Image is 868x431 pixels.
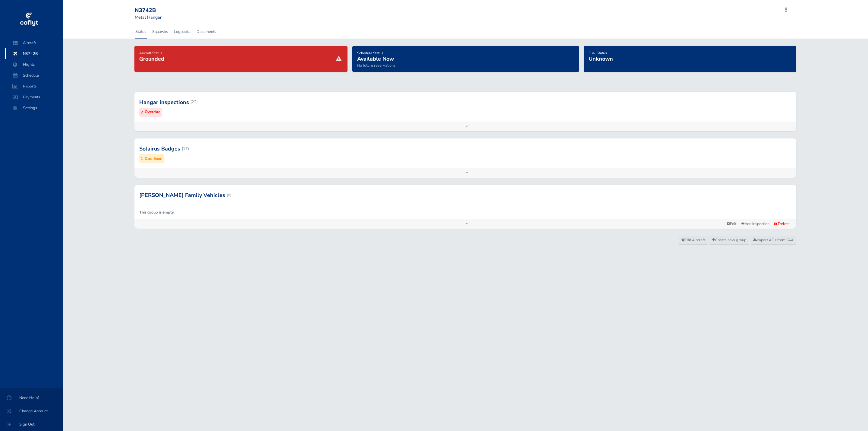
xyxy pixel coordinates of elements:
span: No future reservations [357,63,395,68]
span: Change Account [7,406,55,417]
span: Schedule [11,70,57,81]
span: Fuel Status [589,51,607,55]
span: Unknown [589,55,613,62]
span: Available Now [357,55,394,62]
a: Status [135,25,147,38]
span: Edit [727,221,736,227]
span: Payments [11,92,57,103]
strong: This group is empty. [139,210,175,215]
span: Import ADs from FAA [753,237,794,243]
a: Squawks [152,25,168,38]
a: Add inspection [739,220,772,228]
span: Grounded [139,55,164,62]
span: Edit Aircraft [681,237,705,243]
button: Delete [772,220,791,227]
small: Overdue [145,109,160,115]
span: Delete [778,221,790,227]
div: N3742B [135,7,178,14]
small: Due Soon [145,156,162,162]
a: Edit [724,220,739,228]
span: Reports [11,81,57,92]
a: Create new group [709,236,749,245]
span: Need Help? [7,392,55,403]
span: Aircraft Status [139,51,162,55]
span: Settings [11,103,57,113]
span: Flights [11,59,57,70]
span: Schedule Status [357,51,383,55]
span: Create new group [712,237,746,243]
span: Sign Out [7,419,55,430]
a: Import ADs from FAA [750,236,796,245]
span: N3742B [11,48,57,59]
a: Schedule StatusAvailable Now [357,49,394,63]
a: Logbooks [173,25,191,38]
img: coflyt logo [19,11,39,29]
span: Aircraft [11,37,57,48]
a: Documents [196,25,217,38]
a: Edit Aircraft [679,236,708,245]
small: Metal Hangar [135,14,162,20]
